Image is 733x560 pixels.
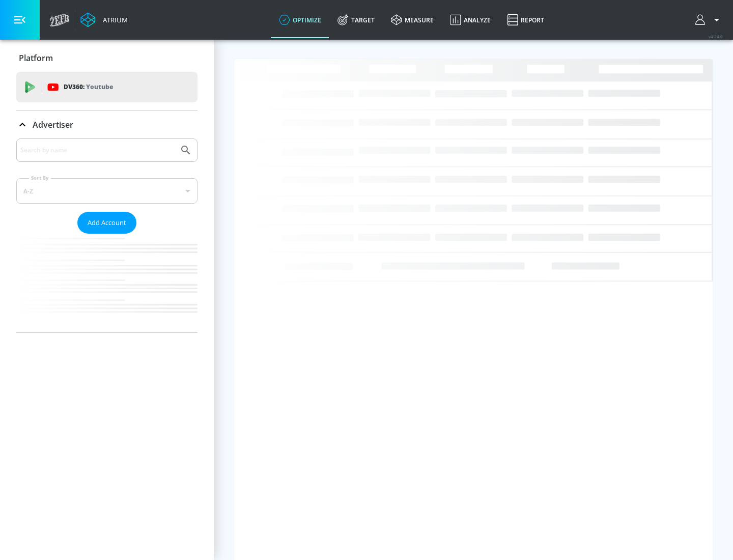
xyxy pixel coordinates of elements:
div: Platform [16,44,198,72]
a: Atrium [80,12,128,27]
a: Target [329,2,383,38]
a: Analyze [442,2,499,38]
label: Sort By [29,175,51,181]
div: A-Z [16,178,198,204]
p: Advertiser [33,119,73,130]
span: Add Account [88,217,126,229]
p: Youtube [86,81,113,92]
div: Advertiser [16,138,198,332]
a: optimize [271,2,329,38]
button: Add Account [77,212,136,234]
p: Platform [19,52,53,64]
div: DV360: Youtube [16,72,198,102]
div: Atrium [99,15,128,24]
span: v 4.24.0 [709,34,723,39]
input: Search by name [20,144,175,157]
a: Report [499,2,552,38]
div: Advertiser [16,110,198,139]
a: measure [383,2,442,38]
nav: list of Advertiser [16,234,198,332]
p: DV360: [64,81,113,93]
